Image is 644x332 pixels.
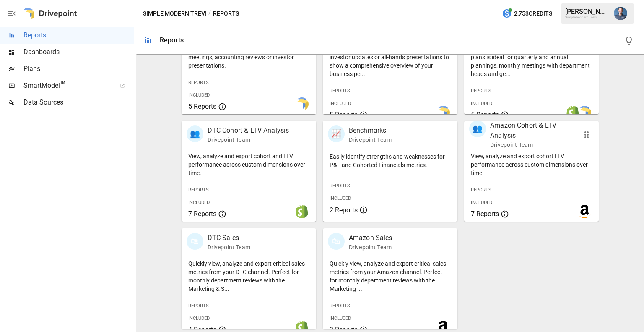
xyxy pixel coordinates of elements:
[330,111,358,119] span: 5 Reports
[330,152,451,169] p: Easily identify strengths and weaknesses for P&L and Cohorted Financials metrics.
[60,79,66,90] span: ™
[565,16,609,19] div: Simple Modern Trevi
[160,36,184,44] div: Reports
[23,97,134,107] span: Data Sources
[471,187,492,205] span: Reports Included
[187,233,203,250] div: 🛍
[514,8,552,19] span: 2,753 Credits
[188,80,210,98] span: Reports Included
[330,44,451,78] p: Start here when preparing a board meeting, investor updates or all-hands presentations to show a ...
[208,243,250,251] p: Drivepoint Team
[188,210,216,218] span: 7 Reports
[208,125,289,136] p: DTC Cohort & LTV Analysis
[330,259,451,293] p: Quickly view, analyze and export critical sales metrics from your Amazon channel. Perfect for mon...
[499,6,556,21] button: 2,753Credits
[208,8,211,19] div: /
[23,30,134,40] span: Reports
[188,187,210,205] span: Reports Included
[330,206,358,214] span: 2 Reports
[208,233,250,243] p: DTC Sales
[349,233,392,243] p: Amazon Sales
[490,141,573,149] p: Drivepoint Team
[566,106,579,119] img: shopify
[328,233,345,250] div: 🛍
[565,8,609,16] div: [PERSON_NAME]
[609,2,632,25] button: Mike Beckham
[23,81,111,91] span: SmartModel
[436,106,450,119] img: smart model
[330,303,351,321] span: Reports Included
[330,183,351,201] span: Reports Included
[23,47,134,57] span: Dashboards
[188,303,210,321] span: Reports Included
[578,106,591,119] img: smart model
[349,125,392,136] p: Benchmarks
[23,64,134,74] span: Plans
[295,205,309,218] img: shopify
[330,88,351,106] span: Reports Included
[328,125,345,142] div: 📈
[349,243,392,251] p: Drivepoint Team
[471,44,592,78] p: Showing your firm's performance compared to plans is ideal for quarterly and annual plannings, mo...
[471,88,492,106] span: Reports Included
[471,152,592,177] p: View, analyze and export cohort LTV performance across custom dimensions over time.
[143,8,207,19] button: Simple Modern Trevi
[188,259,309,293] p: Quickly view, analyze and export critical sales metrics from your DTC channel. Perfect for monthl...
[578,205,591,218] img: amazon
[490,120,573,141] p: Amazon Cohort & LTV Analysis
[187,125,203,142] div: 👥
[469,120,486,137] div: 👥
[295,97,309,111] img: smart model
[208,136,289,144] p: Drivepoint Team
[471,111,499,119] span: 5 Reports
[349,136,392,144] p: Drivepoint Team
[188,102,216,110] span: 5 Reports
[471,210,499,218] span: 7 Reports
[614,7,627,20] img: Mike Beckham
[188,44,309,70] p: Export the core financial statements for board meetings, accounting reviews or investor presentat...
[188,152,309,177] p: View, analyze and export cohort and LTV performance across custom dimensions over time.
